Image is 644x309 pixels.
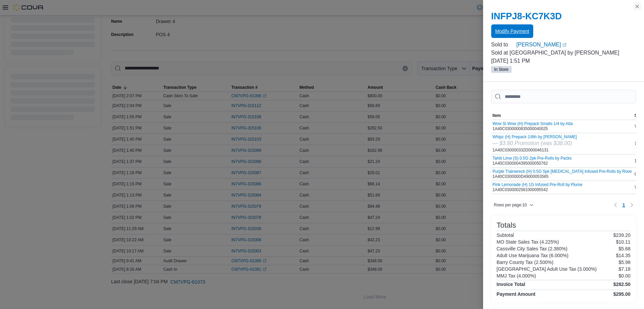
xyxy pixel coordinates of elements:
[493,182,582,187] button: Pink Lemonade (H) 1G Infused Pre-Roll by Plume
[497,253,568,258] h6: Adult Use Marijuana Tax (6.000%)
[493,169,632,174] button: Purple Trainwreck (H) 0.5G 5pk [MEDICAL_DATA] Infused Pre-Rolls by Rove
[493,121,573,131] div: 1A40C0300000835000040025
[619,273,630,279] p: $0.00
[613,291,630,297] h4: $295.00
[562,43,566,47] svg: External link
[494,202,527,208] span: Rows per page : 10
[620,200,628,210] button: Page 1 of 1
[620,200,628,210] ul: Pagination for table: MemoryTable from EuiInMemoryTable
[497,266,597,272] h6: [GEOGRAPHIC_DATA] Adult Use Tax (3.000%)
[497,282,525,287] h4: Invoice Total
[611,201,620,209] button: Previous page
[493,182,582,192] div: 1A40C0300002581000095542
[495,28,529,35] span: Modify Payment
[491,90,636,103] input: This is a search bar. As you type, the results lower in the page will automatically filter.
[619,246,630,251] p: $5.68
[497,239,559,245] h6: MO State Sales Tax (4.225%)
[497,232,514,238] h6: Subtotal
[613,232,630,238] p: $239.20
[493,121,573,126] button: Wow Si Wow (H) Prepack Smalls 1/4 by Atta
[497,291,536,297] h4: Payment Amount
[516,41,636,49] a: [PERSON_NAME]External link
[493,156,572,161] button: Tahiti Lime (S) 0.5G 2pk Pre-Rolls by Packs
[619,266,630,272] p: $7.18
[491,49,636,57] p: Sold at [GEOGRAPHIC_DATA] by [PERSON_NAME]
[491,57,636,65] p: [DATE] 1:51 PM
[635,113,643,118] span: SKU
[491,24,533,38] button: Modify Payment
[633,2,641,11] button: Close this dialog
[497,246,567,251] h6: Cassville City Sales Tax (2.380%)
[493,135,577,139] button: Whipz (H) Prepack 1/8th by [PERSON_NAME]
[493,139,577,147] div: — $3.80 Promotion (was $38.00)
[628,201,636,209] button: Next page
[619,260,630,265] p: $5.98
[616,239,630,245] p: $10.11
[497,273,536,279] h6: MMJ Tax (4.000%)
[616,253,630,258] p: $14.35
[613,282,630,287] h4: $282.50
[491,201,536,209] button: Rows per page:10
[622,202,625,208] span: 1
[491,11,636,22] h2: INFPJ8-KC7K3D
[497,260,554,265] h6: Barry County Tax (2.500%)
[493,135,577,153] div: 1A40C030000332D000046131
[493,113,501,118] span: Item
[493,156,572,166] div: 1A40C0300004395000050762
[611,200,636,210] nav: Pagination for table: MemoryTable from EuiInMemoryTable
[491,41,515,49] div: Sold to
[491,66,512,73] span: In Store
[491,111,633,120] button: Item
[497,221,516,229] h3: Totals
[494,66,508,73] span: In Store
[493,169,632,179] div: 1A40C0300000D49000053565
